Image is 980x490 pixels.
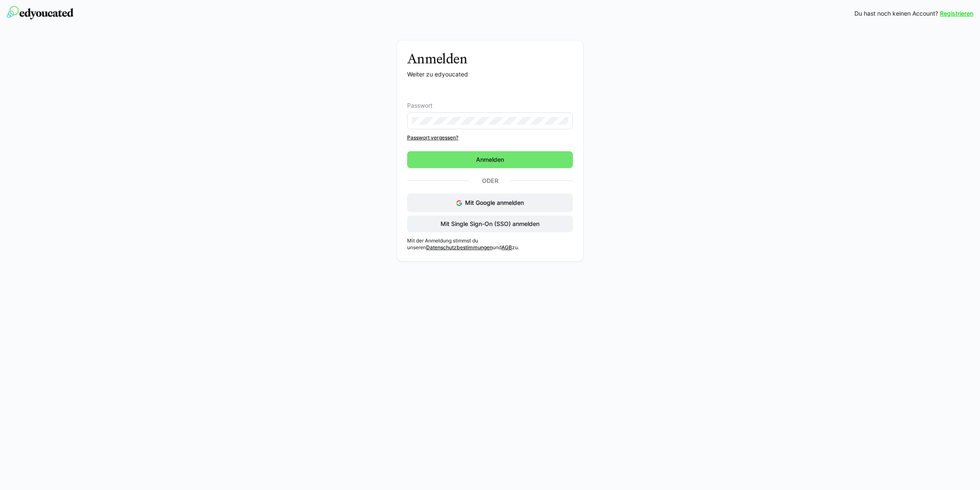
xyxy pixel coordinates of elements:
[7,6,74,19] img: edyoucated
[407,193,573,212] button: Mit Google anmelden
[501,244,512,250] a: AGB
[407,151,573,168] button: Anmelden
[465,199,524,206] span: Mit Google anmelden
[407,51,573,67] h3: Anmelden
[475,155,505,164] span: Anmelden
[407,237,573,251] p: Mit der Anmeldung stimmst du unseren und zu.
[854,9,938,18] span: Du hast noch keinen Account?
[407,102,433,109] span: Passwort
[407,70,573,79] p: Weiter zu edyoucated
[407,134,573,141] a: Passwort vergessen?
[426,244,493,250] a: Datenschutzbestimmungen
[469,175,511,187] p: Oder
[407,215,573,232] button: Mit Single Sign-On (SSO) anmelden
[940,9,973,18] a: Registrieren
[439,220,541,228] span: Mit Single Sign-On (SSO) anmelden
